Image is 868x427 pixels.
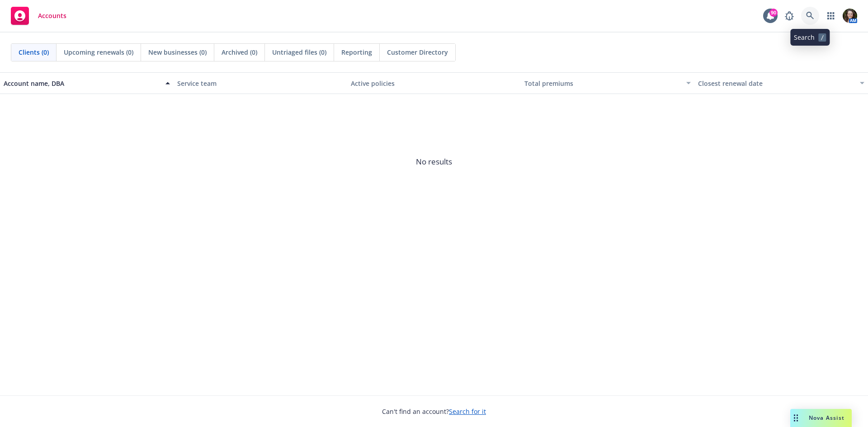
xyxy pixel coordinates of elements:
[382,407,486,416] span: Can't find an account?
[521,72,694,94] button: Total premiums
[790,409,802,427] div: Drag to move
[801,7,819,25] a: Search
[347,72,521,94] button: Active policies
[272,47,326,57] span: Untriaged files (0)
[177,79,344,88] div: Service team
[222,47,257,57] span: Archived (0)
[822,7,840,25] a: Switch app
[790,409,852,427] button: Nova Assist
[174,72,347,94] button: Service team
[64,47,133,57] span: Upcoming renewals (0)
[341,47,372,57] span: Reporting
[4,79,160,88] div: Account name, DBA
[19,47,49,57] span: Clients (0)
[7,3,70,28] a: Accounts
[38,12,66,19] span: Accounts
[524,79,681,88] div: Total premiums
[387,47,448,57] span: Customer Directory
[809,414,844,422] span: Nova Assist
[351,79,517,88] div: Active policies
[780,7,798,25] a: Report a Bug
[148,47,207,57] span: New businesses (0)
[694,72,868,94] button: Closest renewal date
[769,9,778,17] div: 90
[449,407,486,416] a: Search for it
[843,9,857,23] img: photo
[698,79,854,88] div: Closest renewal date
